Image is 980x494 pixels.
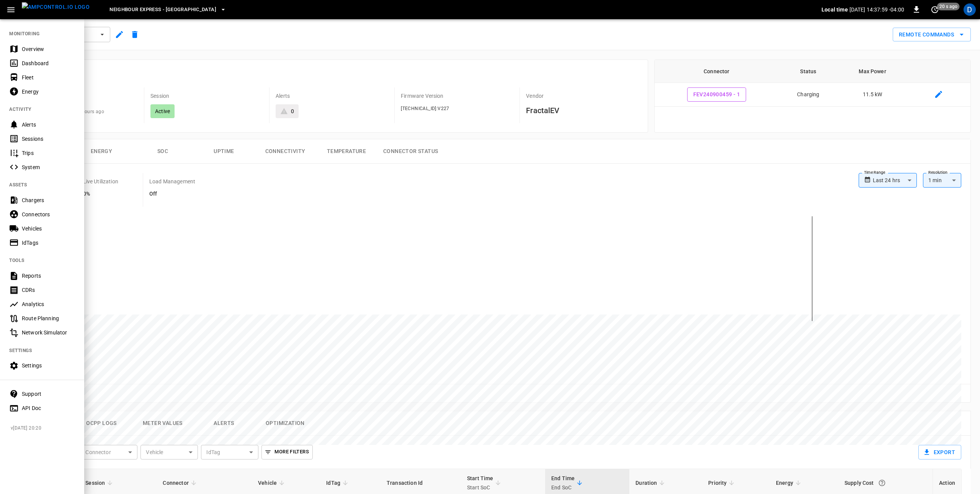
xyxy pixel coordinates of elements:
div: Chargers [22,196,75,204]
span: 20 s ago [937,3,960,10]
div: Support [22,390,75,398]
button: set refresh interval [929,3,941,16]
div: Route Planning [22,315,75,322]
div: Alerts [22,121,75,128]
div: Sessions [22,135,75,143]
div: Vehicles [22,225,75,232]
div: Settings [22,362,75,369]
div: System [22,163,75,171]
span: Neighbour Express - [GEOGRAPHIC_DATA] [109,5,216,14]
div: Dashboard [22,59,75,67]
div: Energy [22,88,75,96]
div: Overview [22,45,75,53]
img: ampcontrol.io logo [22,2,90,12]
div: profile-icon [964,3,976,16]
p: [DATE] 14:37:59 -04:00 [849,6,904,13]
div: Analytics [22,300,75,308]
div: Connectors [22,211,75,218]
div: Reports [22,272,75,280]
div: CDRs [22,286,75,294]
div: API Doc [22,404,75,412]
div: Network Simulator [22,329,75,336]
div: Trips [22,149,75,157]
span: v [DATE] 20:20 [11,425,78,432]
div: IdTags [22,239,75,247]
p: Local time [822,6,848,13]
div: Fleet [22,74,75,81]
